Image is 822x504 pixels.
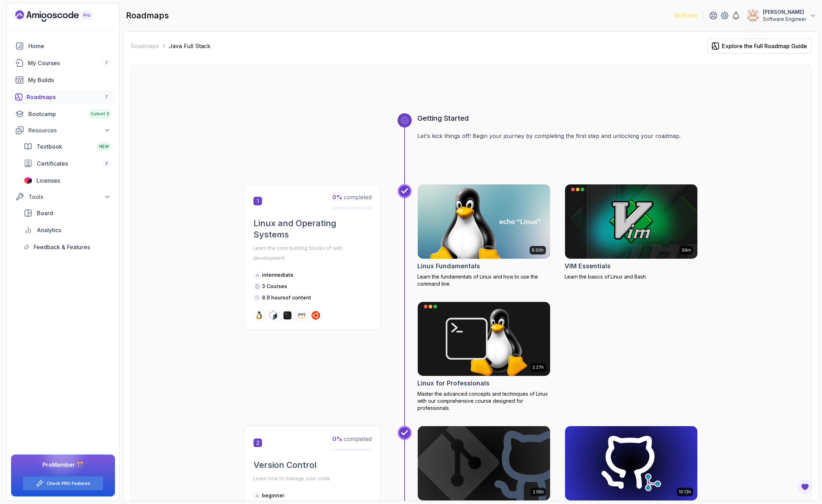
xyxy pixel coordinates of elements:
span: 2 [105,161,108,166]
span: NEW [99,144,109,149]
p: Learn the core building blocks of web development [253,243,372,263]
img: Git for Professionals card [565,426,697,500]
span: 2 [253,439,262,447]
button: Tools [11,190,115,203]
p: 6.00h [532,247,544,253]
button: Resources [11,124,115,137]
h2: Version Control [253,459,372,471]
img: Linux for Professionals card [418,302,550,376]
div: Home [28,42,111,50]
div: My Builds [28,76,111,84]
p: Let's kick things off! Begin your journey by completing the first step and unlocking your roadmap. [417,132,698,140]
p: [PERSON_NAME] [763,8,806,16]
div: Bootcamp [28,110,111,118]
h2: Linux for Professionals [417,378,490,388]
span: Textbook [36,142,62,151]
p: Master the advanced concepts and techniques of Linux with our comprehensive course designed for p... [417,390,550,412]
img: user profile image [746,9,760,22]
a: feedback [19,240,115,254]
a: Linux for Professionals card2.27hLinux for ProfessionalsMaster the advanced concepts and techniqu... [417,302,550,412]
a: VIM Essentials card39mVIM EssentialsLearn the basics of Linux and Bash. [565,184,698,280]
p: 1361 Points [674,12,697,19]
p: Software Engineer [763,16,806,23]
a: courses [11,56,115,70]
a: analytics [19,223,115,237]
h2: Linux Fundamentals [417,261,480,271]
a: home [11,39,115,53]
span: Board [37,209,53,217]
img: ubuntu logo [312,311,320,320]
button: Check PRO Features [23,476,103,491]
a: roadmaps [11,90,115,104]
span: completed [332,435,372,442]
img: Git & GitHub Fundamentals card [418,426,550,500]
p: Learn the basics of Linux and Bash. [565,273,698,280]
span: 7 [105,94,108,100]
a: board [19,206,115,220]
div: Resources [28,126,111,134]
p: beginner [262,492,284,499]
div: Explore the Full Roadmap Guide [722,42,807,50]
a: bootcamp [11,107,115,121]
img: bash logo [269,311,278,320]
p: 2.27h [532,365,544,370]
img: aws logo [297,311,306,320]
div: My Courses [28,59,111,67]
button: Explore the Full Roadmap Guide [707,39,812,53]
div: Tools [28,193,111,201]
p: Learn how to manage your code [253,474,372,483]
a: licenses [19,173,115,188]
h2: roadmaps [126,10,169,21]
h3: Getting Started [417,113,698,123]
p: Learn the fundamentals of Linux and how to use the command line [417,273,550,287]
span: Licenses [36,176,60,185]
img: jetbrains icon [24,177,32,184]
span: 3 Courses [262,283,287,289]
span: 1 [253,197,262,205]
p: 2.55h [533,489,544,495]
a: textbook [19,139,115,154]
span: 7 [105,60,108,66]
span: 0 % [332,194,342,201]
img: VIM Essentials card [565,184,697,259]
span: Cohort 3 [91,111,109,117]
h2: Linux and Operating Systems [253,218,372,240]
h2: VIM Essentials [565,261,611,271]
span: Feedback & Features [34,243,90,251]
a: Roadmaps [131,42,159,50]
span: completed [332,194,372,201]
a: Landing page [15,10,109,22]
span: 0 % [332,435,342,442]
p: 39m [681,247,691,253]
a: certificates [19,156,115,171]
button: user profile image[PERSON_NAME]Software Engineer [746,8,816,23]
div: Roadmaps [27,93,111,101]
p: Java Full Stack [169,42,210,50]
span: Certificates [37,159,68,168]
a: Linux Fundamentals card6.00hLinux FundamentalsLearn the fundamentals of Linux and how to use the ... [417,184,550,287]
img: terminal logo [283,311,292,320]
p: 10.13h [679,489,691,495]
img: linux logo [255,311,263,320]
p: intermediate [262,271,293,279]
p: 8.9 hours of content [262,294,311,301]
a: Check PRO Features [47,481,90,486]
img: Linux Fundamentals card [418,184,550,259]
a: builds [11,73,115,87]
span: Analytics [37,226,61,234]
button: Open Feedback Button [797,479,814,496]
